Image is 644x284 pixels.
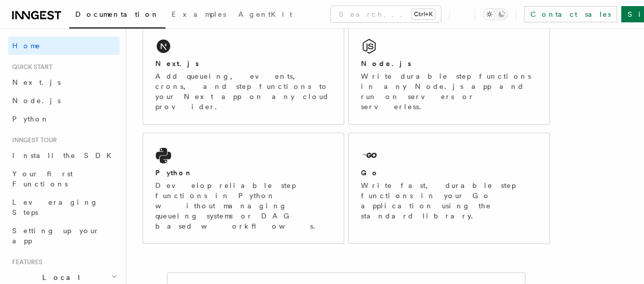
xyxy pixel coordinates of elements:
a: Python [8,110,120,128]
span: Next.js [12,78,61,86]
a: Install the SDK [8,146,120,165]
span: Home [12,41,41,51]
div: Domain: [DOMAIN_NAME] [26,26,112,35]
p: Develop reliable step functions in Python without managing queueing systems or DAG based workflows. [155,180,331,231]
a: AgentKit [232,3,298,27]
h2: Go [361,168,379,178]
a: Documentation [69,3,165,28]
a: Contact sales [524,6,617,22]
a: Examples [165,3,232,27]
span: Python [12,115,49,123]
a: Node.jsWrite durable step functions in any Node.js app and run on servers or serverless. [348,23,550,124]
span: Features [8,258,42,266]
span: Setting up your app [12,227,100,245]
a: Next.js [8,73,120,91]
img: tab_domain_overview_orange.svg [27,59,36,67]
button: Toggle dark mode [483,8,508,20]
h2: Python [155,168,193,178]
p: Add queueing, events, crons, and step functions to your Next app on any cloud provider. [155,71,331,112]
a: Next.jsAdd queueing, events, crons, and step functions to your Next app on any cloud provider. [143,23,344,124]
span: Install the SDK [12,151,118,160]
p: Write fast, durable step functions in your Go application using the standard library. [361,180,537,221]
span: AgentKit [238,10,292,18]
h2: Node.js [361,58,411,69]
span: Your first Functions [12,170,73,188]
kbd: Ctrl+K [412,9,435,19]
a: Node.js [8,91,120,110]
a: Setting up your app [8,222,120,250]
span: Node.js [12,97,61,105]
div: Keywords by Traffic [113,60,172,67]
h2: Next.js [155,58,199,69]
div: v 4.0.25 [29,16,50,24]
span: Leveraging Steps [12,198,98,216]
img: tab_keywords_by_traffic_grey.svg [101,59,109,67]
div: Domain Overview [39,60,91,67]
p: Write durable step functions in any Node.js app and run on servers or serverless. [361,71,537,112]
span: Documentation [75,10,159,18]
img: logo_orange.svg [16,16,24,24]
button: Search...Ctrl+K [331,6,441,22]
a: PythonDevelop reliable step functions in Python without managing queueing systems or DAG based wo... [143,133,344,244]
span: Examples [172,10,226,18]
a: Your first Functions [8,165,120,193]
a: Home [8,37,120,55]
span: Inngest tour [8,136,57,144]
span: Quick start [8,63,52,71]
img: website_grey.svg [16,26,24,35]
a: GoWrite fast, durable step functions in your Go application using the standard library. [348,133,550,244]
a: Leveraging Steps [8,193,120,222]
